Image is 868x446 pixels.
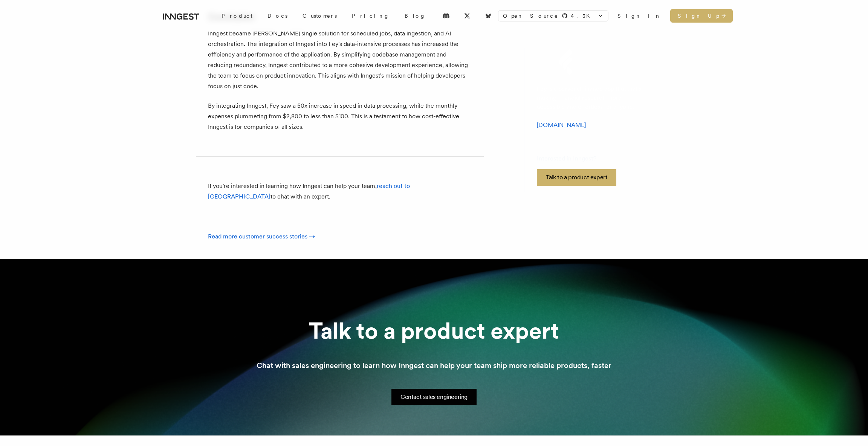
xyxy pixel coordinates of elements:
span: 4.3 K [571,12,594,20]
p: Fey is a personal finance app that that's making financial research more accessible and effortles... [537,84,648,111]
a: Customers [295,9,344,23]
a: Read more customer success stories → [208,233,315,240]
h2: Talk to a product expert [309,319,559,342]
span: Open Source [503,12,559,20]
a: Bluesky [480,10,497,22]
a: Talk to a product expert [537,169,616,186]
a: Sign Up [670,9,733,23]
a: Discord [438,10,454,22]
p: If you're interested in learning how Inngest can help your team, to chat with an expert. [208,181,472,202]
p: By integrating Inngest, Fey saw a 50x increase in speed in data processing, while the monthly exp... [208,101,472,132]
p: Interested in Inngest? [537,154,616,163]
p: Inngest became [PERSON_NAME] single solution for scheduled jobs, data ingestion, and AI orchestra... [208,28,472,92]
a: X [459,10,475,22]
a: Pricing [344,9,397,23]
img: Fey's logo [507,47,627,77]
p: Chat with sales engineering to learn how Inngest can help your team ship more reliable products, ... [257,360,611,371]
a: Docs [260,9,295,23]
a: Sign In [617,12,661,20]
a: Blog [397,9,433,23]
a: Contact sales engineering [391,389,477,405]
a: [DOMAIN_NAME] [537,121,586,128]
div: Product [214,9,260,23]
